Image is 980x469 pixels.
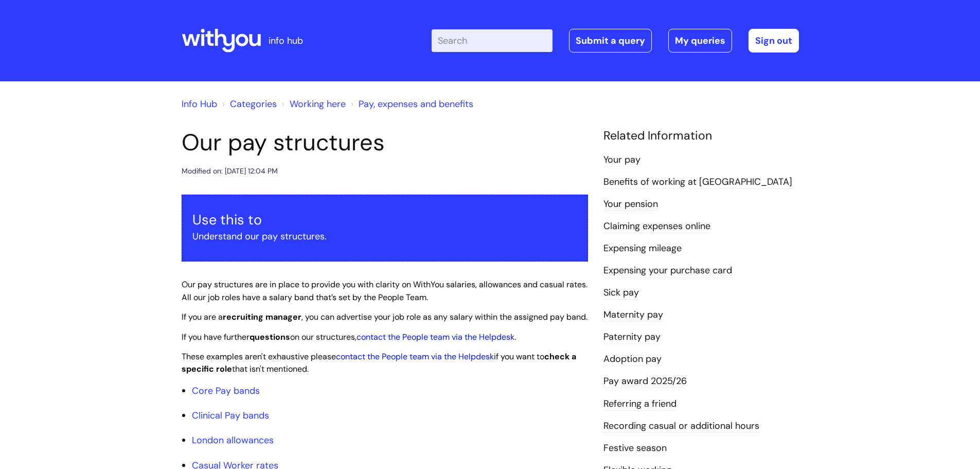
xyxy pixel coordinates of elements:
a: Clinical Pay bands [192,409,269,422]
a: Pay award 2025/26 [603,375,687,388]
div: Modified on: [DATE] 12:04 PM [182,165,278,178]
a: Festive season [603,442,667,455]
span: Our pay structures are in place to provide you with clarity on WithYou salaries, allowances and c... [182,279,587,303]
a: Submit a query [569,29,652,53]
input: Search [432,29,553,52]
span: These examples aren't exhaustive please if you want to that isn't mentioned. [182,351,576,375]
a: Sick pay [603,286,639,300]
h3: Use this to [192,212,577,228]
span: If you are a , you can advertise your job role as any salary within the assigned pay band. [182,311,587,322]
li: Pay, expenses and benefits [348,96,473,112]
a: Your pension [603,198,658,211]
a: Categories [230,98,277,110]
a: Working here [290,98,346,110]
h4: Related Information [603,129,799,143]
p: info hub [269,32,303,49]
a: Core Pay bands [192,385,260,397]
a: My queries [668,29,732,53]
a: Adoption pay [603,353,662,366]
a: Maternity pay [603,308,663,322]
a: Sign out [749,29,799,53]
a: Your pay [603,153,640,167]
a: Referring a friend [603,397,676,411]
a: Expensing mileage [603,242,682,255]
a: Benefits of working at [GEOGRAPHIC_DATA] [603,176,792,189]
span: If you have further on our structures, . [182,332,516,342]
a: London allowances [192,434,274,446]
li: Working here [279,96,346,112]
a: Recording casual or additional hours [603,420,759,433]
li: Solution home [220,96,277,112]
strong: recruiting manager [223,311,301,322]
a: Expensing your purchase card [603,264,732,277]
p: Understand our pay structures. [192,228,577,245]
div: | - [432,29,799,53]
h1: Our pay structures [182,129,588,157]
a: Paternity pay [603,331,661,344]
strong: questions [250,332,290,342]
a: Claiming expenses online [603,220,710,233]
a: contact the People team via the Helpdesk [357,332,514,342]
a: Pay, expenses and benefits [359,98,473,110]
a: Info Hub [182,98,217,110]
a: contact the People team via the Helpdesk [336,351,494,362]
